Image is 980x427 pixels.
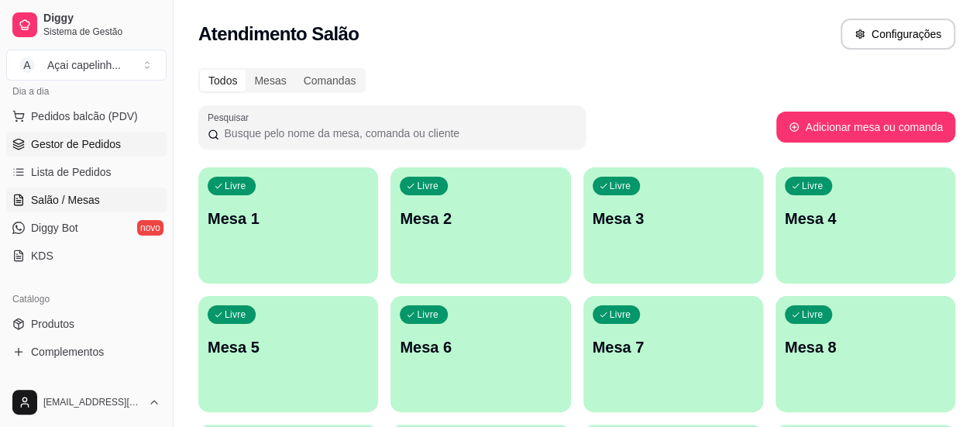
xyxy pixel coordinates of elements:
[31,136,121,152] span: Gestor de Pedidos
[583,167,763,284] button: LivreMesa 3
[6,6,167,43] a: DiggySistema de Gestão
[6,215,167,240] a: Diggy Botnovo
[6,132,167,157] a: Gestor de Pedidos
[6,312,167,336] a: Produtos
[43,12,160,26] span: Diggy
[246,70,294,91] div: Mesas
[593,336,754,358] p: Mesa 7
[6,243,167,268] a: KDS
[776,112,955,143] button: Adicionar mesa ou comanda
[198,296,378,412] button: LivreMesa 5
[208,336,369,358] p: Mesa 5
[6,50,167,81] button: Select a team
[802,180,824,192] p: Livre
[775,167,955,284] button: LivreMesa 4
[610,308,631,321] p: Livre
[31,192,100,208] span: Salão / Mesas
[208,111,254,124] label: Pesquisar
[225,308,246,321] p: Livre
[6,384,167,421] button: [EMAIL_ADDRESS][DOMAIN_NAME]
[19,57,35,73] span: A
[6,160,167,184] a: Lista de Pedidos
[775,296,955,412] button: LivreMesa 8
[583,296,763,412] button: LivreMesa 7
[200,70,246,91] div: Todos
[31,220,78,236] span: Diggy Bot
[225,180,246,192] p: Livre
[610,180,631,192] p: Livre
[417,308,438,321] p: Livre
[31,344,104,360] span: Complementos
[43,396,142,408] span: [EMAIL_ADDRESS][DOMAIN_NAME]
[208,208,369,229] p: Mesa 1
[47,57,121,73] div: Açai capelinh ...
[31,316,74,332] span: Produtos
[6,188,167,212] a: Salão / Mesas
[295,70,365,91] div: Comandas
[785,336,946,358] p: Mesa 8
[198,167,378,284] button: LivreMesa 1
[593,208,754,229] p: Mesa 3
[6,287,167,312] div: Catálogo
[785,208,946,229] p: Mesa 4
[802,308,824,321] p: Livre
[219,126,576,141] input: Pesquisar
[43,26,160,38] span: Sistema de Gestão
[400,208,561,229] p: Mesa 2
[400,336,561,358] p: Mesa 6
[390,296,570,412] button: LivreMesa 6
[390,167,570,284] button: LivreMesa 2
[6,104,167,129] button: Pedidos balcão (PDV)
[6,339,167,364] a: Complementos
[31,248,53,263] span: KDS
[31,164,112,180] span: Lista de Pedidos
[841,19,955,50] button: Configurações
[6,79,167,104] div: Dia a dia
[417,180,438,192] p: Livre
[198,22,359,46] h2: Atendimento Salão
[31,108,138,124] span: Pedidos balcão (PDV)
